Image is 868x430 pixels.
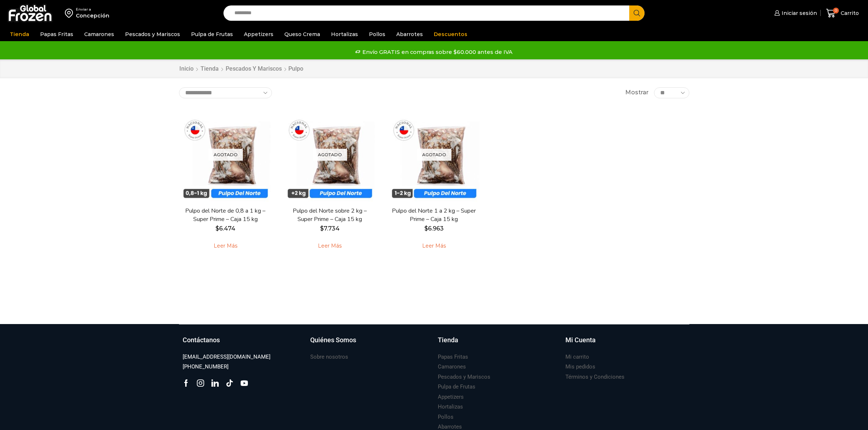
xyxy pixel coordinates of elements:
[281,27,324,41] a: Queso Crema
[438,412,454,422] a: Pollos
[320,225,340,232] bdi: 7.734
[288,65,303,72] h1: Pulpo
[183,352,270,362] a: [EMAIL_ADDRESS][DOMAIN_NAME]
[438,352,468,362] a: Papas Fritas
[215,225,219,232] span: $
[179,65,303,73] nav: Breadcrumb
[187,27,237,41] a: Pulpa de Frutas
[424,225,444,232] bdi: 6.963
[438,335,458,345] h3: Tienda
[183,207,267,224] a: Pulpo del Norte de 0,8 a 1 kg – Super Prime – Caja 15 kg
[438,383,475,391] h3: Pulpa de Frutas
[320,225,324,232] span: $
[565,352,589,362] a: Mi carrito
[392,207,476,224] a: Pulpo del Norte 1 a 2 kg – Super Prime – Caja 15 kg
[310,335,356,345] h3: Quiénes Somos
[327,27,362,41] a: Hortalizas
[565,335,686,352] a: Mi Cuenta
[288,207,371,224] a: Pulpo del Norte sobre 2 kg – Super Prime – Caja 15 kg
[183,335,303,352] a: Contáctanos
[629,5,645,21] button: Search button
[393,27,427,41] a: Abarrotes
[565,363,595,371] h3: Mis pedidos
[65,7,76,19] img: address-field-icon.svg
[183,335,220,345] h3: Contáctanos
[780,9,817,17] span: Iniciar sesión
[183,353,270,361] h3: [EMAIL_ADDRESS][DOMAIN_NAME]
[625,88,649,97] span: Mostrar
[824,5,861,22] a: 0 Carrito
[424,225,428,232] span: $
[183,362,229,372] a: [PHONE_NUMBER]
[36,27,77,41] a: Papas Fritas
[565,362,595,372] a: Mis pedidos
[76,7,109,12] div: Enviar a
[179,65,194,73] a: Inicio
[202,238,249,254] a: Leé más sobre “Pulpo del Norte de 0,8 a 1 kg - Super Prime - Caja 15 kg”
[76,12,109,19] div: Concepción
[438,403,463,411] h3: Hortalizas
[365,27,389,41] a: Pollos
[310,352,348,362] a: Sobre nosotros
[313,149,347,161] p: Agotado
[438,335,558,352] a: Tienda
[565,353,589,361] h3: Mi carrito
[772,6,817,20] a: Iniciar sesión
[833,8,839,13] span: 0
[310,353,348,361] h3: Sobre nosotros
[565,335,596,345] h3: Mi Cuenta
[438,392,464,402] a: Appetizers
[6,27,33,41] a: Tienda
[307,238,353,254] a: Leé más sobre “Pulpo del Norte sobre 2 kg - Super Prime - Caja 15 kg”
[565,372,624,382] a: Términos y Condiciones
[417,149,451,161] p: Agotado
[179,87,272,98] select: Pedido de la tienda
[225,65,282,73] a: Pescados y Mariscos
[81,27,118,41] a: Camarones
[411,238,457,254] a: Leé más sobre “Pulpo del Norte 1 a 2 kg - Super Prime - Caja 15 kg”
[240,27,277,41] a: Appetizers
[200,65,219,73] a: Tienda
[430,27,471,41] a: Descuentos
[438,373,490,381] h3: Pescados y Mariscos
[565,373,624,381] h3: Términos y Condiciones
[183,363,229,371] h3: [PHONE_NUMBER]
[839,9,859,17] span: Carrito
[438,353,468,361] h3: Papas Fritas
[438,402,463,412] a: Hortalizas
[438,362,466,372] a: Camarones
[438,413,454,421] h3: Pollos
[209,149,243,161] p: Agotado
[215,225,236,232] bdi: 6.474
[121,27,184,41] a: Pescados y Mariscos
[438,372,490,382] a: Pescados y Mariscos
[438,363,466,371] h3: Camarones
[438,382,475,392] a: Pulpa de Frutas
[310,335,431,352] a: Quiénes Somos
[438,393,464,401] h3: Appetizers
